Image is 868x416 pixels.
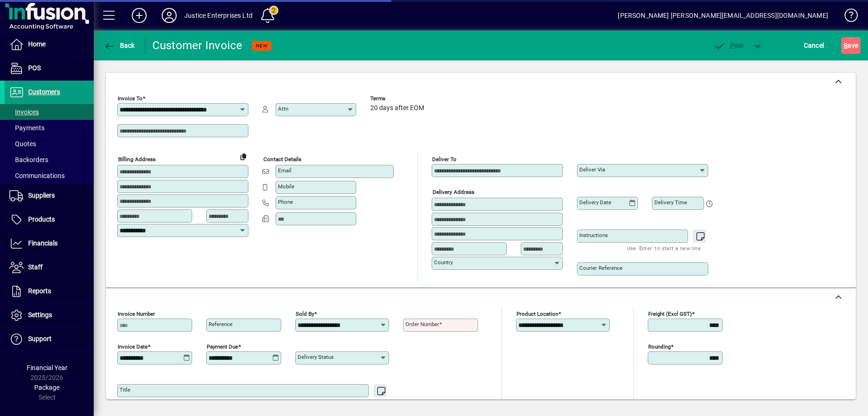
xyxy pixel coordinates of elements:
a: Communications [5,168,94,184]
button: Add [124,7,154,24]
mat-label: Sold by [296,311,314,317]
mat-label: Invoice To [118,95,142,102]
span: Backorders [9,156,48,163]
div: [PERSON_NAME] [PERSON_NAME][EMAIL_ADDRESS][DOMAIN_NAME] [618,8,828,23]
a: Settings [5,304,94,327]
span: NEW [256,43,268,49]
span: Support [28,335,52,342]
mat-label: Deliver via [579,166,605,173]
div: Justice Enterprises Ltd [184,8,253,23]
a: Reports [5,280,94,303]
span: P [730,42,734,49]
span: Communications [9,172,65,179]
span: S [844,42,847,49]
mat-label: Title [120,386,130,393]
mat-label: Order number [405,321,439,327]
a: Payments [5,120,94,136]
span: Suppliers [28,192,55,199]
mat-label: Invoice number [118,311,155,317]
mat-label: Email [278,167,292,174]
button: Post [709,37,749,54]
mat-label: Attn [278,105,288,112]
a: POS [5,57,94,80]
a: Products [5,208,94,231]
button: Cancel [801,37,827,54]
mat-label: Product location [516,311,558,317]
mat-label: Deliver To [432,156,456,163]
button: Save [841,37,861,54]
a: Financials [5,232,94,255]
a: Staff [5,256,94,279]
mat-label: Phone [278,199,293,205]
span: POS [28,64,41,72]
span: Quotes [9,140,36,148]
mat-label: Delivery status [298,354,334,360]
span: Home [28,40,45,48]
a: Backorders [5,152,94,168]
span: Cancel [804,38,824,53]
a: Knowledge Base [838,2,856,32]
span: Products [28,215,55,223]
mat-label: Freight (excl GST) [648,311,692,317]
a: Suppliers [5,184,94,208]
span: Staff [28,263,43,271]
div: Customer Invoice [152,38,243,53]
span: 20 days after EOM [370,104,424,112]
button: Profile [154,7,184,24]
mat-hint: Use 'Enter' to start a new line [627,243,701,253]
mat-label: Rounding [648,343,671,350]
mat-label: Delivery date [579,199,611,206]
a: Invoices [5,104,94,120]
mat-label: Mobile [278,183,294,190]
a: Support [5,327,94,351]
mat-label: Country [434,259,453,266]
button: Back [101,37,137,54]
span: Settings [28,311,52,319]
mat-label: Payment due [207,343,238,350]
span: Payments [9,124,45,132]
span: Financial Year [27,364,67,371]
app-page-header-button: Back [94,37,145,54]
span: Invoices [9,108,39,116]
mat-label: Invoice date [118,343,148,350]
span: ost [714,42,744,49]
button: Copy to Delivery address [236,149,251,164]
span: Financials [28,239,58,247]
span: Back [104,42,135,49]
span: Reports [28,287,51,295]
span: Customers [28,88,60,96]
a: Quotes [5,136,94,152]
mat-label: Instructions [579,232,608,238]
span: Terms [370,96,427,102]
mat-hint: Use 'Enter' to start a new line [308,397,382,408]
span: Package [34,384,60,391]
mat-label: Reference [209,321,232,327]
mat-label: Courier Reference [579,265,622,271]
a: Home [5,33,94,56]
mat-label: Delivery time [654,199,687,206]
span: ave [844,38,858,53]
